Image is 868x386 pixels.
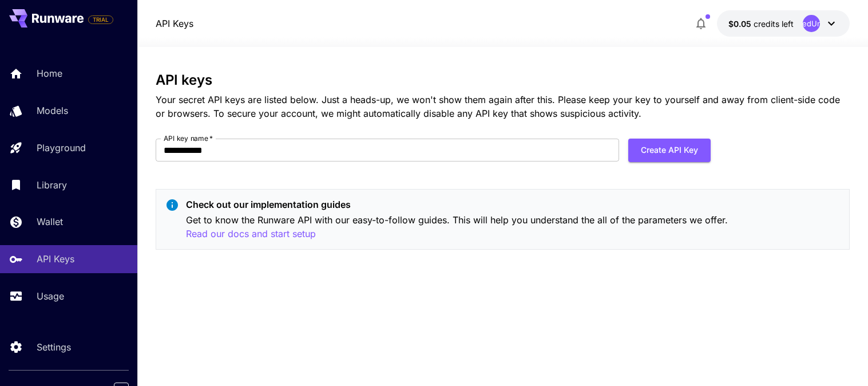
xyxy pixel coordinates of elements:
[186,198,840,211] p: Check out our implementation guides
[37,289,64,303] p: Usage
[37,252,74,266] p: API Keys
[754,19,794,29] span: credits left
[717,10,850,37] button: $0.05UndefinedUndefined
[156,93,850,120] p: Your secret API keys are listed below. Just a heads-up, we won't show them again after this. Plea...
[37,141,86,155] p: Playground
[803,15,820,32] div: UndefinedUndefined
[37,178,67,192] p: Library
[37,104,68,117] p: Models
[156,72,850,88] h3: API keys
[186,213,840,241] p: Get to know the Runware API with our easy-to-follow guides. This will help you understand the all...
[186,227,316,241] button: Read our docs and start setup
[37,215,63,229] p: Wallet
[37,340,71,354] p: Settings
[156,17,193,30] nav: breadcrumb
[156,17,193,30] a: API Keys
[728,18,794,30] div: $0.05
[628,139,711,162] button: Create API Key
[37,66,62,80] p: Home
[88,13,113,26] span: Add your payment card to enable full platform functionality.
[164,133,213,143] label: API key name
[728,19,754,29] span: $0.05
[89,15,113,24] span: TRIAL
